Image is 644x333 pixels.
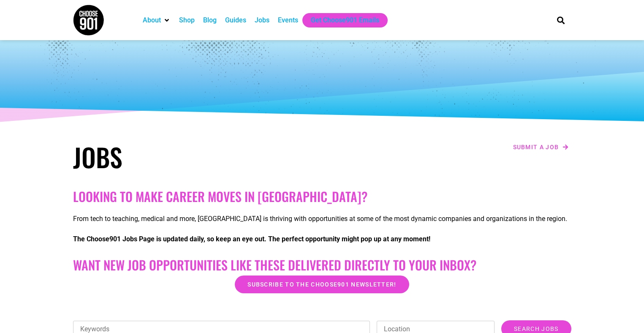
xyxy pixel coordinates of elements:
[225,15,246,25] a: Guides
[235,276,409,293] a: Subscribe to the Choose901 newsletter!
[73,235,430,243] strong: The Choose901 Jobs Page is updated daily, so keep an eye out. The perfect opportunity might pop u...
[513,144,559,150] span: Submit a job
[554,13,568,27] div: Search
[511,142,571,153] a: Submit a job
[247,281,396,287] span: Subscribe to the Choose901 newsletter!
[73,257,571,273] h2: Want New Job Opportunities like these Delivered Directly to your Inbox?
[179,15,195,25] a: Shop
[73,142,318,172] h1: Jobs
[73,214,571,224] p: From tech to teaching, medical and more, [GEOGRAPHIC_DATA] is thriving with opportunities at some...
[278,15,298,25] a: Events
[311,15,379,25] a: Get Choose901 Emails
[143,15,161,25] a: About
[73,189,571,204] h2: Looking to make career moves in [GEOGRAPHIC_DATA]?
[203,15,217,25] a: Blog
[255,15,269,25] a: Jobs
[139,13,175,27] div: About
[139,13,542,27] nav: Main nav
